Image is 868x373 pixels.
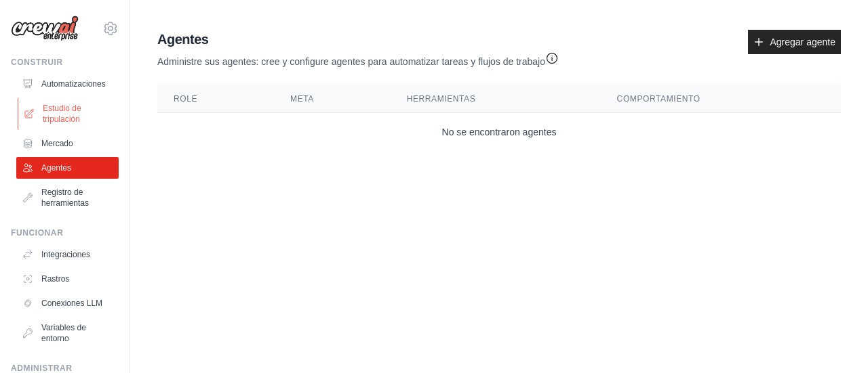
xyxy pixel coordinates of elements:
font: Herramientas [407,94,476,104]
font: Rastros [41,274,69,284]
font: Integraciones [41,250,90,259]
font: Agentes [41,163,71,173]
font: Conexiones LLM [41,299,102,308]
a: Rastros [16,268,119,290]
font: Agregar agente [770,37,835,47]
font: Role [174,94,197,104]
font: Administrar [11,364,73,373]
font: Automatizaciones [41,79,106,89]
font: Meta [290,94,314,104]
font: Estudio de tripulación [43,104,81,124]
a: Estudio de tripulación [18,97,120,130]
font: Variables de entorno [41,323,86,343]
a: Conexiones LLM [16,292,119,314]
a: Registro de herramientas [16,181,119,214]
font: Mercado [41,139,73,148]
font: Comportamiento [617,94,701,104]
a: Integraciones [16,244,119,265]
a: Agentes [16,157,119,179]
font: Agentes [157,32,208,47]
font: Registro de herramientas [41,188,89,208]
font: No se encontraron agentes [442,127,557,137]
a: Automatizaciones [16,73,119,95]
a: Mercado [16,133,119,154]
font: Construir [11,58,63,67]
a: Agregar agente [748,30,841,54]
img: Logo [11,16,79,41]
font: Funcionar [11,228,63,238]
a: Variables de entorno [16,317,119,349]
font: Administre sus agentes: cree y configure agentes para automatizar tareas y flujos de trabajo [157,56,545,67]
